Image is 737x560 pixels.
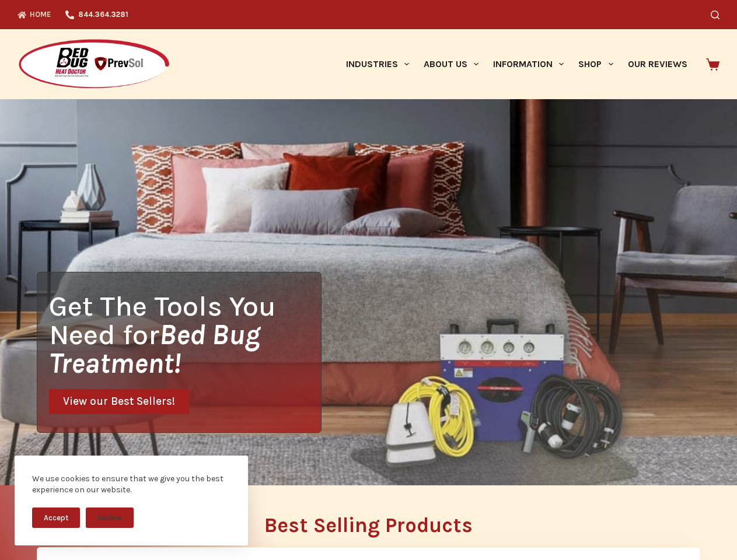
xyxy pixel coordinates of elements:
[32,508,80,528] button: Accept
[711,10,719,19] button: Search
[486,29,571,99] a: Information
[32,473,230,496] div: We use cookies to ensure that we give you the best experience on our website.
[86,508,134,528] button: Decline
[49,292,321,377] h1: Get The Tools You Need for
[620,29,694,99] a: Our Reviews
[571,29,620,99] a: Shop
[37,515,700,535] h2: Best Selling Products
[18,38,170,90] img: Prevsol/Bed Bug Heat Doctor
[416,29,485,99] a: About Us
[9,5,44,40] button: Open LiveChat chat widget
[49,389,189,414] a: View our Best Sellers!
[49,318,260,380] i: Bed Bug Treatment!
[63,396,175,407] span: View our Best Sellers!
[338,29,416,99] a: Industries
[338,29,694,99] nav: Primary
